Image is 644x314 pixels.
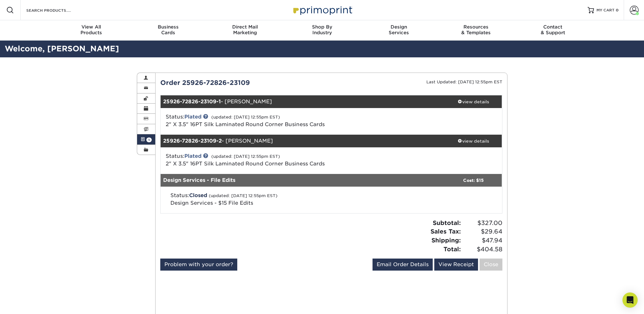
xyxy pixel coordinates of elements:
a: View Receipt [434,259,478,271]
a: 2" X 3.5" 16PT Silk Laminated Round Corner Business Cards [166,161,325,167]
div: Products [53,24,130,35]
a: view details [445,135,502,147]
span: Design Services - $15 File Edits [170,200,253,206]
span: Design [360,24,437,30]
div: view details [445,99,502,105]
a: BusinessCards [130,20,207,41]
a: View AllProducts [53,20,130,41]
a: DesignServices [360,20,437,41]
span: Resources [437,24,514,30]
a: Shop ByIndustry [284,20,360,41]
div: Status: [166,192,386,207]
strong: Sales Tax: [430,228,461,235]
a: 2" X 3.5" 16PT Silk Laminated Round Corner Business Cards [166,121,325,127]
span: Closed [189,192,207,198]
div: Services [360,24,437,35]
span: 1 [146,138,152,142]
strong: 25926-72826-23109-2 [163,138,222,144]
a: Plated [184,114,201,120]
input: SEARCH PRODUCTS..... [26,6,87,14]
a: Email Order Details [373,259,433,271]
div: Order 25926-72826-23109 [156,78,331,87]
strong: Design Services - File Edits [163,177,235,183]
a: Plated [184,153,201,159]
div: & Templates [437,24,514,35]
small: (updated: [DATE] 12:55pm EST) [209,193,277,198]
div: Cards [130,24,207,35]
strong: Cost: $15 [463,178,484,183]
a: Contact& Support [514,20,591,41]
img: Primoprint [290,3,354,17]
span: $327.00 [463,219,502,227]
span: Direct Mail [207,24,284,30]
a: Close [480,259,502,271]
a: Direct MailMarketing [207,20,284,41]
a: 1 [137,134,156,144]
span: Shop By [284,24,360,30]
span: Contact [514,24,591,30]
strong: Shipping: [431,237,461,244]
div: Marketing [207,24,284,35]
span: View All [53,24,130,30]
a: view details [445,95,502,108]
span: Business [130,24,207,30]
strong: Total: [443,246,461,253]
div: view details [445,138,502,144]
div: Status: [161,113,388,128]
div: & Support [514,24,591,35]
div: Status: [161,152,388,168]
span: MY CART [596,8,615,13]
div: Industry [284,24,360,35]
a: Resources& Templates [437,20,514,41]
strong: Subtotal: [433,219,461,226]
div: - [PERSON_NAME] [161,95,445,108]
div: - [PERSON_NAME] [161,135,445,147]
a: Problem with your order? [160,259,237,271]
small: Last Updated: [DATE] 12:55pm EST [426,80,502,84]
small: (updated: [DATE] 12:55pm EST) [211,115,280,119]
strong: 25926-72826-23109-1 [163,99,221,105]
small: (updated: [DATE] 12:55pm EST) [211,154,280,159]
span: $47.94 [463,236,502,245]
div: Open Intercom Messenger [622,292,638,308]
span: $29.64 [463,227,502,236]
span: 0 [616,8,619,12]
span: $404.58 [463,245,502,254]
